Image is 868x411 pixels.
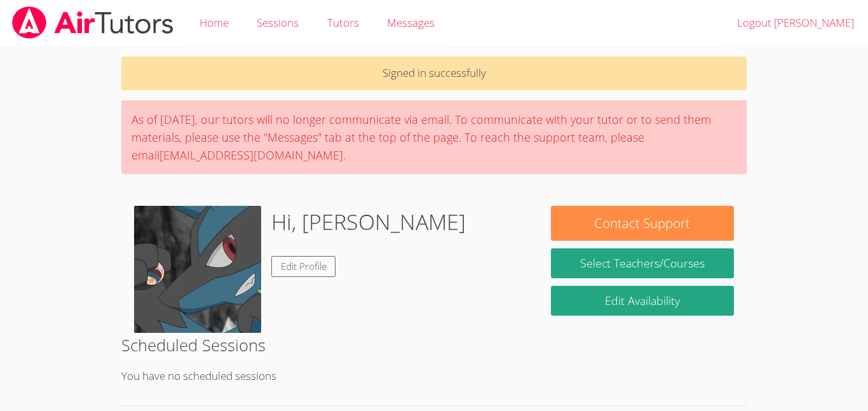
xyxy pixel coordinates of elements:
a: Select Teachers/Courses [551,248,734,278]
a: Edit Profile [271,256,336,277]
span: Messages [387,15,435,30]
button: Contact Support [551,206,734,241]
img: actor-ash-s-lucario-850204_large.jpg [134,206,261,333]
h2: Scheduled Sessions [121,333,747,357]
p: You have no scheduled sessions [121,367,747,386]
p: Signed in successfully [121,57,747,90]
img: airtutors_banner-c4298cdbf04f3fff15de1276eac7730deb9818008684d7c2e4769d2f7ddbe033.png [11,6,175,39]
div: As of [DATE], our tutors will no longer communicate via email. To communicate with your tutor or ... [121,100,747,174]
h1: Hi, [PERSON_NAME] [271,206,466,238]
a: Edit Availability [551,286,734,316]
